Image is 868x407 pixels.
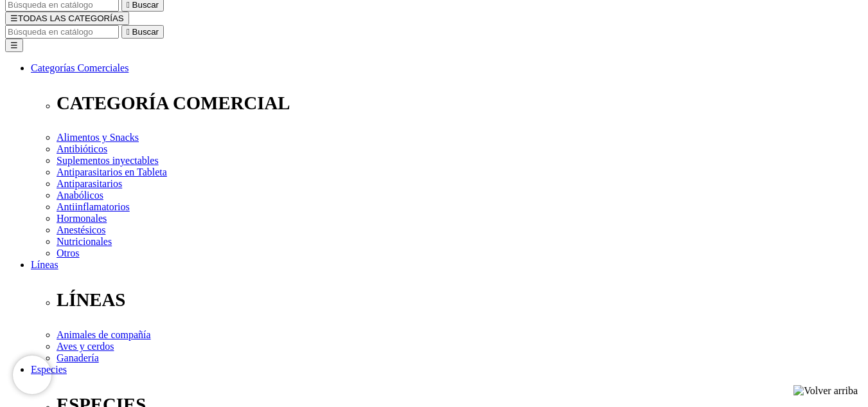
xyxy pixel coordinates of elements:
[31,62,128,73] a: Categorías Comerciales
[57,93,863,114] p: CATEGORÍA COMERCIAL
[57,289,863,311] p: LÍNEAS
[132,27,159,37] span: Buscar
[57,201,130,212] a: Antiinflamatorios
[31,364,67,375] a: Especies
[57,143,107,154] a: Antibióticos
[13,356,51,394] iframe: Brevo live chat
[31,259,58,270] a: Líneas
[57,155,159,166] a: Suplementos inyectables
[57,190,103,201] a: Anabólicos
[57,236,112,247] a: Nutricionales
[57,213,107,224] a: Hormonales
[121,25,164,39] button:  Buscar
[57,341,114,352] a: Aves y cerdos
[57,352,99,363] a: Ganadería
[10,14,18,23] span: ☰
[5,39,23,52] button: ☰
[793,385,858,397] img: Volver arriba
[57,167,167,177] a: Antiparasitarios en Tableta
[57,329,151,340] a: Animales de compañía
[57,178,122,189] a: Antiparasitarios
[57,248,80,258] a: Otros
[57,224,105,235] a: Anestésicos
[57,132,139,143] a: Alimentos y Snacks
[127,27,130,37] i: 
[5,25,119,39] input: Buscar
[5,12,129,25] button: ☰TODAS LAS CATEGORÍAS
